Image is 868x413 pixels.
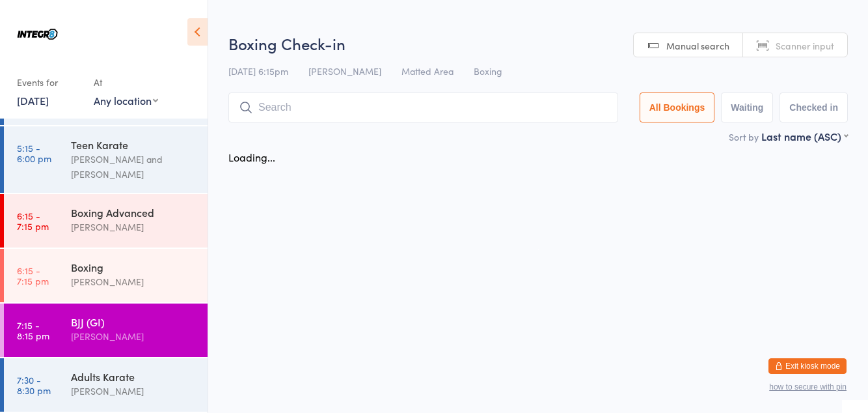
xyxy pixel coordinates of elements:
span: Boxing [474,64,502,78]
span: Scanner input [776,39,834,52]
div: [PERSON_NAME] and [PERSON_NAME] [71,152,197,182]
img: Integr8 Bentleigh [13,10,62,59]
span: Manual search [666,39,729,52]
button: Exit kiosk mode [768,358,847,374]
a: 7:15 -8:15 pmBJJ (GI)[PERSON_NAME] [4,304,208,357]
div: Events for [17,72,81,93]
a: 6:15 -7:15 pmBoxing[PERSON_NAME] [4,249,208,302]
div: [PERSON_NAME] [71,384,197,399]
div: Loading... [228,150,275,164]
button: how to secure with pin [769,382,847,392]
span: [DATE] 6:15pm [228,64,288,78]
div: Teen Karate [71,137,197,152]
div: Adults Karate [71,369,197,384]
a: 7:30 -8:30 pmAdults Karate[PERSON_NAME] [4,358,208,412]
div: Boxing [71,260,197,274]
div: BJJ (GI) [71,315,197,329]
button: Waiting [721,93,773,122]
div: [PERSON_NAME] [71,329,197,344]
div: Last name (ASC) [761,129,848,143]
div: Boxing Advanced [71,205,197,220]
button: Checked in [780,93,848,122]
time: 5:15 - 6:00 pm [17,143,51,164]
a: 5:15 -6:00 pmTeen Karate[PERSON_NAME] and [PERSON_NAME] [4,126,208,193]
time: 6:15 - 7:15 pm [17,210,49,231]
time: 6:15 - 7:15 pm [17,265,49,286]
div: Any location [94,93,158,107]
label: Sort by [729,130,759,143]
a: 6:15 -7:15 pmBoxing Advanced[PERSON_NAME] [4,194,208,248]
div: [PERSON_NAME] [71,220,197,235]
span: Matted Area [401,64,454,78]
button: All Bookings [640,93,715,122]
div: At [94,72,158,93]
h2: Boxing Check-in [228,33,848,54]
a: [DATE] [17,93,49,107]
time: 7:15 - 8:15 pm [17,320,49,341]
time: 7:30 - 8:30 pm [17,375,51,395]
input: Search [228,93,618,122]
div: [PERSON_NAME] [71,274,197,289]
span: [PERSON_NAME] [308,64,381,78]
